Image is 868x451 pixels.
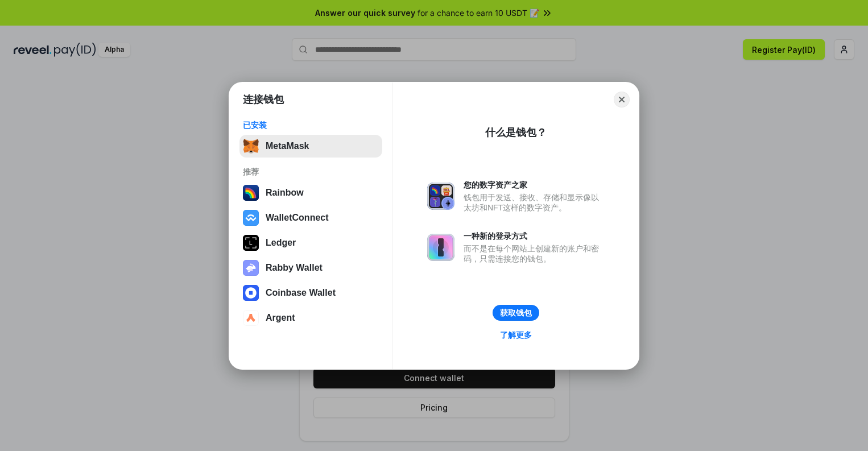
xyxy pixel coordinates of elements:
img: svg+xml,%3Csvg%20width%3D%22120%22%20height%3D%22120%22%20viewBox%3D%220%200%20120%20120%22%20fil... [243,185,259,201]
button: MetaMask [239,135,382,158]
div: WalletConnect [266,213,329,223]
div: Rabby Wallet [266,263,323,273]
img: svg+xml,%3Csvg%20xmlns%3D%22http%3A%2F%2Fwww.w3.org%2F2000%2Fsvg%22%20fill%3D%22none%22%20viewBox... [243,260,259,276]
button: Rainbow [239,181,382,204]
h1: 连接钱包 [243,93,284,106]
button: Argent [239,307,382,329]
button: Ledger [239,231,382,254]
button: Close [614,92,630,107]
div: 您的数字资产之家 [464,180,605,190]
div: 什么是钱包？ [485,126,547,139]
div: MetaMask [266,141,309,151]
button: 获取钱包 [493,305,539,321]
div: 而不是在每个网站上创建新的账户和密码，只需连接您的钱包。 [464,243,605,264]
div: 钱包用于发送、接收、存储和显示像以太坊和NFT这样的数字资产。 [464,192,605,213]
div: Rainbow [266,188,304,198]
a: 了解更多 [493,328,539,342]
div: 一种新的登录方式 [464,231,605,241]
div: 获取钱包 [500,308,532,318]
img: svg+xml,%3Csvg%20width%3D%2228%22%20height%3D%2228%22%20viewBox%3D%220%200%2028%2028%22%20fill%3D... [243,210,259,226]
img: svg+xml,%3Csvg%20xmlns%3D%22http%3A%2F%2Fwww.w3.org%2F2000%2Fsvg%22%20width%3D%2228%22%20height%3... [243,235,259,251]
div: Ledger [266,238,296,248]
button: Rabby Wallet [239,256,382,279]
div: 已安装 [243,120,379,130]
img: svg+xml,%3Csvg%20xmlns%3D%22http%3A%2F%2Fwww.w3.org%2F2000%2Fsvg%22%20fill%3D%22none%22%20viewBox... [427,234,454,261]
img: svg+xml,%3Csvg%20width%3D%2228%22%20height%3D%2228%22%20viewBox%3D%220%200%2028%2028%22%20fill%3D... [243,310,259,326]
div: Argent [266,313,295,323]
div: 了解更多 [500,330,532,340]
div: Coinbase Wallet [266,288,336,298]
button: Coinbase Wallet [239,282,382,304]
img: svg+xml,%3Csvg%20xmlns%3D%22http%3A%2F%2Fwww.w3.org%2F2000%2Fsvg%22%20fill%3D%22none%22%20viewBox... [427,183,454,210]
div: 推荐 [243,167,379,177]
img: svg+xml,%3Csvg%20width%3D%2228%22%20height%3D%2228%22%20viewBox%3D%220%200%2028%2028%22%20fill%3D... [243,285,259,301]
img: svg+xml,%3Csvg%20fill%3D%22none%22%20height%3D%2233%22%20viewBox%3D%220%200%2035%2033%22%20width%... [243,138,259,154]
button: WalletConnect [239,206,382,229]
